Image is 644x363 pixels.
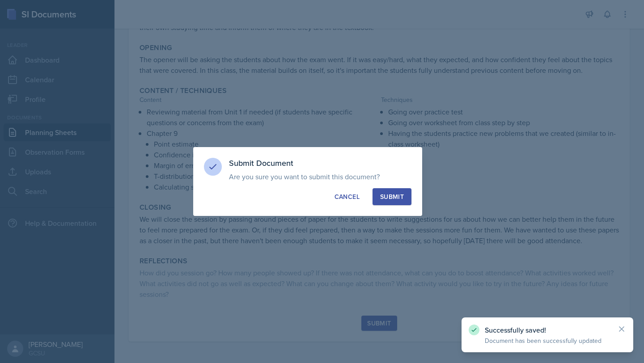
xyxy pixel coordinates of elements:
[229,158,411,169] h3: Submit Document
[335,192,360,201] div: Cancel
[229,172,411,181] p: Are you sure you want to submit this document?
[327,188,367,205] button: Cancel
[373,188,411,205] button: Submit
[380,192,404,201] div: Submit
[485,336,610,345] p: Document has been successfully updated
[485,325,610,334] p: Successfully saved!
